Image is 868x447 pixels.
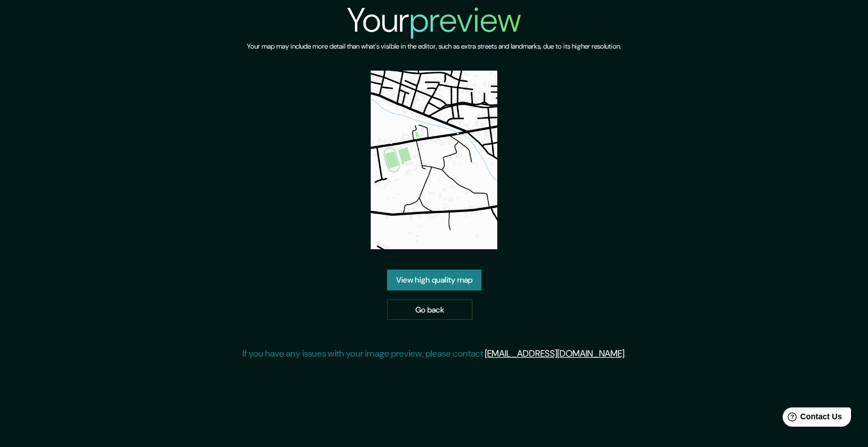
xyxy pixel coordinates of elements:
a: Go back [387,300,472,320]
a: [EMAIL_ADDRESS][DOMAIN_NAME] [485,348,624,359]
a: View high quality map [387,270,481,290]
iframe: Help widget launcher [767,403,856,435]
img: created-map-preview [371,71,497,249]
h6: Your map may include more detail than what's visible in the editor, such as extra streets and lan... [247,41,621,53]
p: If you have any issues with your image preview, please contact . [242,347,626,361]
